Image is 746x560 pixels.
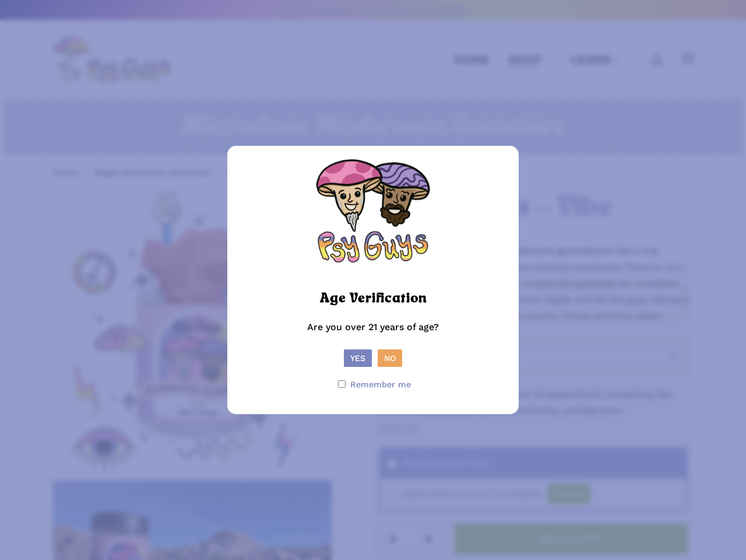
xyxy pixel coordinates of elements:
[344,349,372,367] button: Yes
[239,319,507,349] p: Are you over 21 years of age?
[338,380,346,388] input: Remember me
[320,289,427,310] h2: Age Verification
[315,157,431,274] img: Psy Guys Logo
[378,349,402,367] button: No
[350,376,411,393] span: Remember me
